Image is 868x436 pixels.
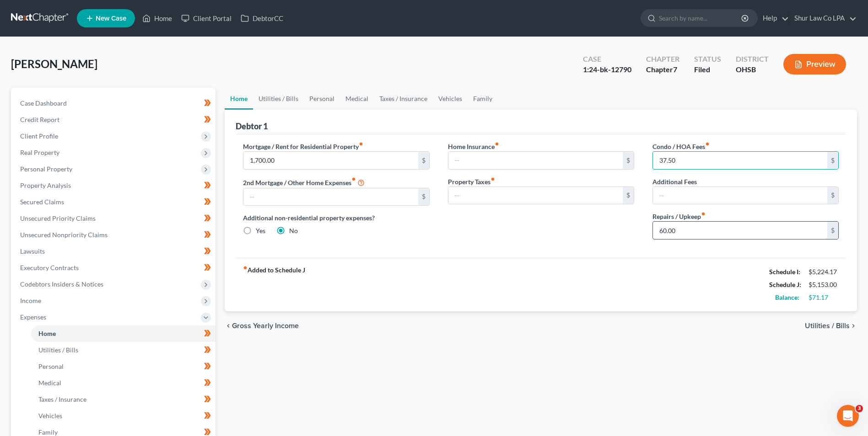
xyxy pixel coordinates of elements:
a: Home [31,325,216,342]
span: Expenses [20,313,46,321]
a: Help [758,10,789,27]
a: Vehicles [31,408,216,424]
strong: Balance: [775,293,799,301]
input: -- [243,152,418,169]
label: Property Taxes [448,177,495,186]
i: fiber_manual_record [359,142,363,146]
a: Medical [31,375,216,391]
a: Taxes / Insurance [31,391,216,408]
div: $5,224.17 [809,267,839,276]
div: District [736,54,769,64]
iframe: Intercom live chat [837,405,859,427]
span: Unsecured Priority Claims [20,214,96,222]
button: Preview [783,54,846,74]
a: Medical [340,88,374,110]
label: No [289,226,298,235]
span: Home [38,330,56,337]
a: Vehicles [433,88,468,110]
span: 7 [673,65,677,74]
a: Property Analysis [13,177,216,194]
input: -- [448,152,623,169]
span: Property Analysis [20,181,71,189]
a: Utilities / Bills [31,342,216,358]
i: fiber_manual_record [701,212,706,216]
span: Client Profile [20,132,58,140]
a: Secured Claims [13,194,216,210]
a: DebtorCC [236,10,288,27]
div: OHSB [736,64,769,75]
div: Chapter [646,54,679,64]
span: Utilities / Bills [38,346,78,354]
div: 1:24-bk-12790 [583,64,631,75]
span: New Case [96,15,126,22]
button: Utilities / Bills chevron_right [805,322,857,330]
div: Status [694,54,721,64]
span: Personal [38,362,64,370]
div: $ [418,152,429,169]
a: Unsecured Nonpriority Claims [13,227,216,243]
i: fiber_manual_record [491,177,495,181]
div: Case [583,54,631,64]
input: -- [243,188,418,206]
a: Personal [304,88,340,110]
div: $ [827,152,838,169]
label: 2nd Mortgage / Other Home Expenses [243,177,365,188]
div: $ [623,187,634,204]
input: -- [653,222,827,239]
strong: Schedule I: [769,268,800,276]
strong: Added to Schedule J [243,266,305,304]
a: Unsecured Priority Claims [13,210,216,227]
a: Taxes / Insurance [374,88,433,110]
label: Condo / HOA Fees [652,142,710,151]
span: Vehicles [38,412,62,420]
span: Medical [38,379,61,387]
a: Lawsuits [13,243,216,260]
i: fiber_manual_record [495,142,499,146]
span: Family [38,428,58,436]
span: Credit Report [20,116,59,123]
a: Home [138,10,177,27]
div: Debtor 1 [236,121,268,132]
i: fiber_manual_record [351,177,356,181]
a: Credit Report [13,112,216,128]
span: Unsecured Nonpriority Claims [20,231,108,239]
div: $ [827,222,838,239]
div: $71.17 [809,293,839,302]
a: Executory Contracts [13,260,216,276]
div: $5,153.00 [809,280,839,289]
i: fiber_manual_record [705,142,710,146]
div: $ [623,152,634,169]
a: Utilities / Bills [253,88,304,110]
label: Mortgage / Rent for Residential Property [243,142,363,151]
label: Additional Fees [652,177,697,186]
span: [PERSON_NAME] [11,57,97,70]
div: $ [827,187,838,204]
span: Personal Property [20,165,72,173]
div: Chapter [646,64,679,75]
label: Home Insurance [448,142,499,151]
i: fiber_manual_record [243,266,248,270]
span: Secured Claims [20,198,64,206]
span: Case Dashboard [20,99,67,107]
input: -- [653,152,827,169]
a: Shur Law Co LPA [790,10,857,27]
i: chevron_left [225,322,232,330]
label: Repairs / Upkeep [652,212,706,221]
span: Executory Contracts [20,264,79,271]
a: Personal [31,358,216,375]
span: 3 [856,405,863,412]
span: Income [20,297,41,304]
i: chevron_right [850,322,857,330]
input: -- [448,187,623,204]
a: Client Portal [177,10,236,27]
span: Real Property [20,149,59,156]
span: Lawsuits [20,247,45,255]
label: Additional non-residential property expenses? [243,213,429,223]
span: Gross Yearly Income [232,322,299,330]
input: Search by name... [659,10,743,27]
button: chevron_left Gross Yearly Income [225,322,299,330]
a: Case Dashboard [13,95,216,112]
input: -- [653,187,827,204]
div: $ [418,188,429,206]
span: Utilities / Bills [805,322,850,330]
